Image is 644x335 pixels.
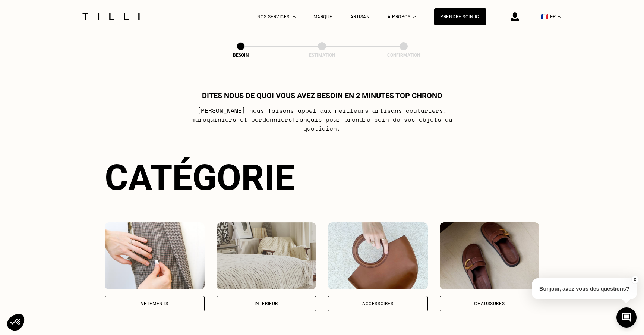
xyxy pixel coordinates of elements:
[202,91,442,100] h1: Dites nous de quoi vous avez besoin en 2 minutes top chrono
[105,222,205,289] img: Vêtements
[413,16,416,18] img: Menu déroulant à propos
[217,222,316,289] img: Intérieur
[255,301,278,306] div: Intérieur
[362,301,394,306] div: Accessoires
[440,222,540,289] img: Chaussures
[541,13,548,20] span: 🇫🇷
[174,106,470,133] p: [PERSON_NAME] nous faisons appel aux meilleurs artisans couturiers , maroquiniers et cordonniers ...
[350,14,370,19] a: Artisan
[313,14,332,19] a: Marque
[474,301,505,306] div: Chaussures
[328,222,428,289] img: Accessoires
[631,276,638,284] button: X
[434,8,486,25] a: Prendre soin ici
[532,278,637,299] p: Bonjour, avez-vous des questions?
[141,301,168,306] div: Vêtements
[511,12,519,21] img: icône connexion
[293,16,296,18] img: Menu déroulant
[285,53,359,58] div: Estimation
[105,157,539,198] div: Catégorie
[558,16,561,18] img: menu déroulant
[203,53,278,58] div: Besoin
[80,13,142,20] img: Logo du service de couturière Tilli
[366,53,441,58] div: Confirmation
